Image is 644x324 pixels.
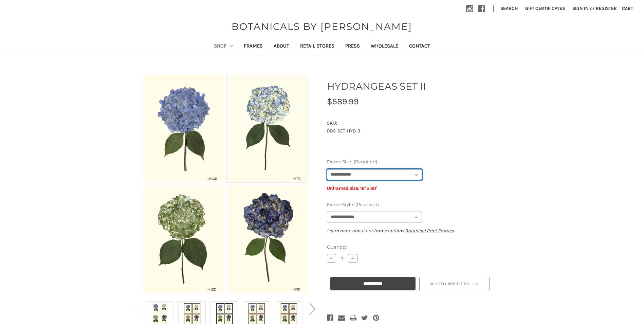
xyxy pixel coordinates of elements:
p: Learn more about our frame options: [327,227,512,234]
dd: BBS-SET-HYD-3 [327,127,512,134]
label: Frame Size: [327,159,512,165]
a: Shop [208,38,238,55]
a: Contact [404,38,436,55]
span: Go to slide 2 of 2 [309,319,315,320]
dt: SKU: [327,120,510,127]
a: Botanical Print Frames [405,228,454,234]
a: Press [340,38,365,55]
span: or [589,5,595,12]
span: Add to Wish List [430,281,470,287]
small: (Required) [355,202,379,207]
h1: HYDRANGEAS SET II [327,79,512,93]
button: Go to slide 2 of 2 [306,298,319,319]
button: Go to slide 2 of 2 [131,298,145,319]
span: $589.99 [327,96,359,106]
a: Add to Wish List [419,277,490,291]
span: Cart [622,5,633,11]
span: Go to slide 2 of 2 [135,319,141,320]
a: About [268,38,295,55]
a: Wholesale [365,38,404,55]
p: Unframed Size: 16" x 20" [327,185,512,192]
a: Retail Stores [295,38,340,55]
a: Frames [238,38,268,55]
label: Frame Style: [327,201,512,208]
img: Unframed [140,72,310,296]
label: Quantity: [327,244,512,251]
a: Print [350,313,356,323]
small: (Required) [354,159,377,164]
li: | [490,3,497,14]
a: BOTANICALS BY [PERSON_NAME] [228,19,416,34]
